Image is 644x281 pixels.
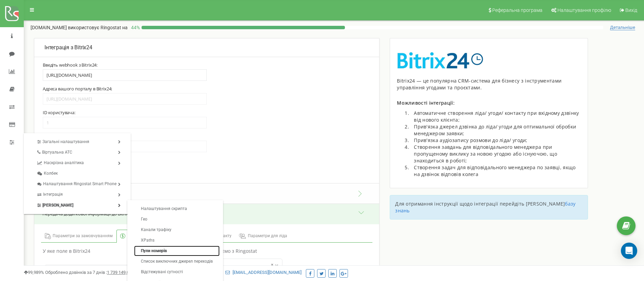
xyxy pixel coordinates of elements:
[134,235,220,246] a: XPaths
[24,270,44,275] span: 99,989%
[43,93,207,105] input: https://b24-site.bitrix24.com
[410,110,581,123] li: Автоматичне створення ліда/ угоди/ контакту при вхідному дзвінку від нового клієнта;
[53,233,113,239] span: Параметри за замовчуванням
[134,214,220,225] a: Гео
[134,225,220,235] a: Канали трафіку
[395,200,575,214] a: базу знань
[134,204,220,214] a: Налаштування скрипта
[397,52,483,69] img: image
[117,230,172,242] a: Параметри для угоди
[43,110,75,115] label: ID користувача:
[397,77,581,91] div: Bitrix24 — це популярна CRM-система для бізнесу з інструментами управління угодами та проєктами.
[43,69,207,81] input: https://b24-site.bitrix24.com/rest/1/jsdvkj438hfwe7
[397,100,581,106] p: Можливості інтеграції:
[225,270,301,275] a: [EMAIL_ADDRESS][DOMAIN_NAME]
[134,256,220,267] a: Список виключних джерел переходів
[134,246,220,256] a: Пули номерів
[200,260,280,269] span: Custom
[492,7,542,13] span: Реферальна програма
[107,270,131,275] u: 1 739 149,00
[610,25,635,30] span: Детальніше
[31,158,127,168] a: Наскрізна аналітика
[271,260,273,269] span: ×
[194,246,347,256] th: Що передаємо з Ringostat
[410,164,581,178] li: Створення задач для відповідального менеджера по заявці, якщо на дзвінок відповів колега
[31,179,127,189] a: Налаштування Ringostat Smart Phone
[198,259,282,270] span: Custom
[127,233,169,239] span: Параметри для угоди
[34,204,379,224] button: Передача додаткової інформації до Bitrix24
[134,267,220,277] a: Відстежувані сутності
[45,270,131,275] span: Оброблено дзвінків за 7 днів :
[31,24,128,31] p: [DOMAIN_NAME]
[34,183,379,204] button: Співробітники
[557,7,611,13] span: Налаштування профілю
[410,144,581,164] li: Створення завдань для відповідального менеджера при пропущеному виклику за новою угодою або існую...
[31,168,127,179] a: Колбек
[43,117,207,128] input: 1
[5,6,19,21] img: ringostat logo
[31,189,127,200] a: Інтеграція
[410,137,581,144] li: Прив'язка аудіозапису розмови до ліда/ угоди;
[43,86,112,91] label: Адреса вашого порталу в Bitrix24:
[31,137,127,147] a: Загальні налаштування
[31,147,127,158] a: Віртуальна АТС
[236,230,291,242] a: Параметри для ліда
[621,243,637,259] div: Open Intercom Messenger
[395,200,583,214] p: Для отримання інструкції щодо інтеграції перейдіть [PERSON_NAME]
[410,123,581,137] li: Прив'язка джерел дзвінка до ліда/ угоди для оптимальної обробки менеджером заявки;
[31,200,127,211] a: [PERSON_NAME]
[68,25,128,30] span: використовує Ringostat на
[41,246,194,256] th: У яке поле в Bitrix24
[625,7,637,13] span: Вихід
[43,62,97,68] label: Введіть webhook з Bitrix24:
[248,233,287,239] span: Параметри для ліда
[41,230,116,242] a: Параметри за замовчуванням
[44,44,369,52] p: Інтеграція з Bitrix24
[128,24,142,31] p: 44 %
[44,265,129,276] span: gaClientId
